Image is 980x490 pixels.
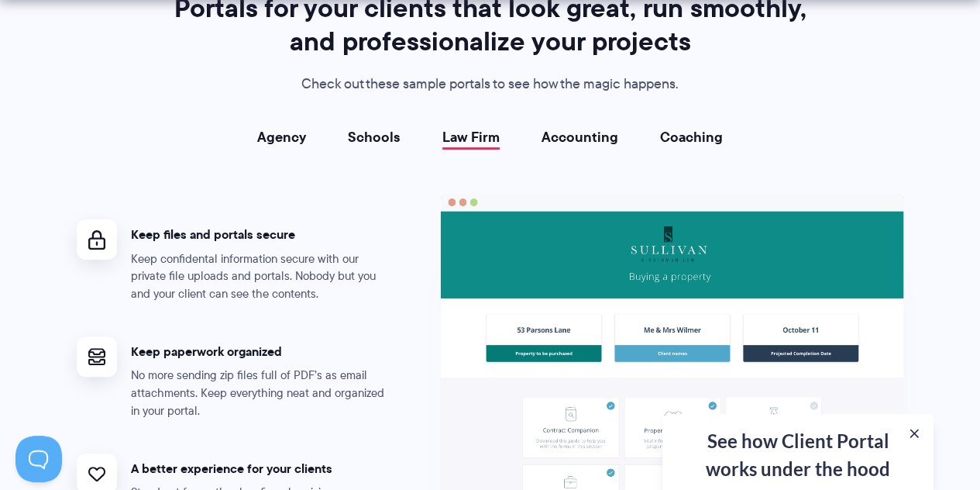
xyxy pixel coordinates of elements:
h4: Keep files and portals secure [131,226,394,243]
h4: A better experience for your clients [131,461,394,477]
a: Agency [257,129,306,145]
a: Coaching [660,129,723,145]
a: Schools [348,129,401,145]
p: Check out these sample portals to see how the magic happens. [167,73,813,96]
p: Keep confidental information secure with our private file uploads and portals. Nobody but you and... [131,250,394,304]
h4: Keep paperwork organized [131,343,394,360]
p: No more sending zip files full of PDF’s as email attachments. Keep everything neat and organized ... [131,367,394,420]
a: Law Firm [442,129,500,145]
a: Accounting [542,129,618,145]
iframe: Toggle Customer Support [15,436,62,482]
